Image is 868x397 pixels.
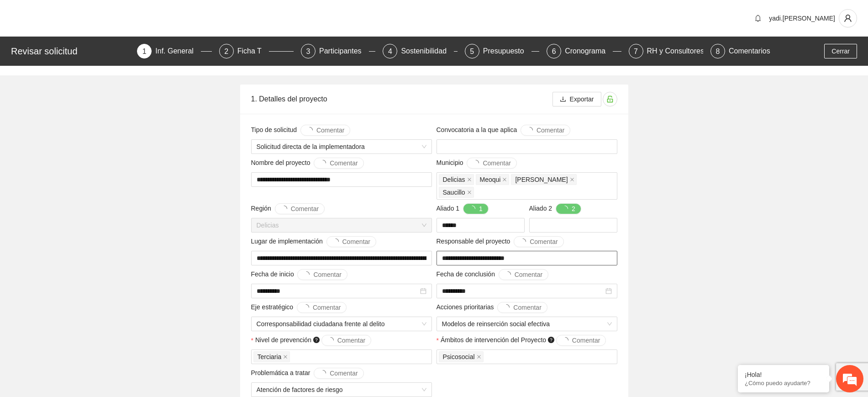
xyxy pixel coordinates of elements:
span: loading [332,238,342,245]
div: 7RH y Consultores [629,44,703,58]
button: downloadExportar [552,92,601,106]
div: RH y Consultores [647,44,711,58]
button: Problemática a tratar [314,368,363,379]
button: Nivel de prevención question-circle [321,335,371,346]
span: loading [469,206,479,212]
span: Cerrar [831,46,850,56]
button: Cerrar [824,44,857,58]
div: 6Cronograma [547,44,621,58]
span: Estamos en línea. [53,122,126,214]
span: Fecha de inicio [251,269,347,280]
span: Comentar [330,368,358,378]
span: Comentar [313,270,341,280]
div: Revisar solicitud [11,44,132,58]
span: Meoqui [476,174,510,185]
span: Psicosocial [443,352,475,362]
textarea: Escriba su mensaje y pulse “Intro” [5,249,174,281]
button: Ámbitos de intervención del Proyecto question-circle [556,335,606,346]
span: close [570,177,574,182]
span: loading [303,304,313,311]
div: Comentarios [729,44,770,58]
button: Acciones prioritarias [497,302,547,313]
span: Corresponsabilidad ciudadana frente al delito [257,317,426,331]
button: Aliado 1 [463,203,489,214]
button: Responsable del proyecto [514,236,563,247]
div: 5Presupuesto [465,44,539,58]
span: Comentar [530,237,558,247]
span: loading [562,206,572,212]
span: Meoqui [480,175,501,185]
span: close [467,190,472,195]
span: 1 [142,48,147,55]
span: Psicosocial [439,351,484,362]
span: Rosales [511,174,576,185]
div: Presupuesto [483,44,531,58]
span: 5 [470,48,474,55]
span: [PERSON_NAME] [515,175,568,185]
span: Terciaria [258,352,282,362]
button: unlock [603,92,617,106]
span: Lugar de implementación [251,236,376,247]
button: Convocatoria a la que aplica [521,125,570,136]
span: Delicias [443,175,465,185]
button: Aliado 2 [556,203,581,214]
div: 2Ficha T [219,44,294,58]
button: Tipo de solicitud [300,125,350,136]
button: Lugar de implementación [326,236,376,247]
span: close [502,177,507,182]
span: Convocatoria a la que aplica [437,125,571,136]
span: loading [320,370,330,376]
button: bell [751,11,765,26]
span: Solicitud directa de la implementadora [257,140,426,154]
span: 2 [224,48,228,55]
span: Comentar [313,302,341,312]
span: Municipio [437,158,517,169]
span: Responsable del proyecto [437,236,564,247]
span: Saucillo [439,187,474,198]
div: 8Comentarios [710,44,770,58]
div: 1Inf. General [137,44,211,58]
button: Eje estratégico [297,302,347,313]
span: user [839,14,857,22]
span: 7 [634,48,638,55]
button: user [839,9,857,27]
span: loading [520,238,530,245]
div: Chatee con nosotros ahora [47,47,153,58]
div: Inf. General [155,44,201,58]
span: close [477,355,481,359]
span: question-circle [313,337,320,343]
span: loading [327,337,337,344]
div: Minimizar ventana de chat en vivo [150,5,172,26]
span: Región [251,203,325,214]
button: Municipio [467,158,516,169]
span: Comentar [337,335,365,345]
span: loading [303,271,313,278]
div: Cronograma [565,44,613,58]
span: Comentar [572,335,600,345]
span: Comentar [513,302,541,312]
span: Problemática a tratar [251,368,364,379]
span: yadi.[PERSON_NAME] [769,15,835,22]
button: Fecha de inicio [297,269,347,280]
span: question-circle [548,337,554,343]
span: Aliado 1 [437,203,489,214]
span: Comentar [342,237,370,247]
span: loading [320,160,330,166]
span: unlock [603,95,617,103]
span: Comentar [316,125,344,135]
span: loading [306,127,316,133]
button: Nombre del proyecto [314,158,363,169]
span: close [283,355,288,359]
span: Acciones prioritarias [437,302,547,313]
span: Nivel de prevención [255,335,371,346]
p: ¿Cómo puedo ayudarte? [745,380,822,386]
div: ¡Hola! [745,371,822,378]
div: 4Sostenibilidad [383,44,457,58]
span: Aliado 2 [529,203,581,214]
span: Comentar [483,158,510,168]
span: Exportar [570,94,594,104]
span: Delicias [257,218,426,232]
span: loading [526,127,537,133]
span: Comentar [537,125,564,135]
span: loading [503,304,513,311]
